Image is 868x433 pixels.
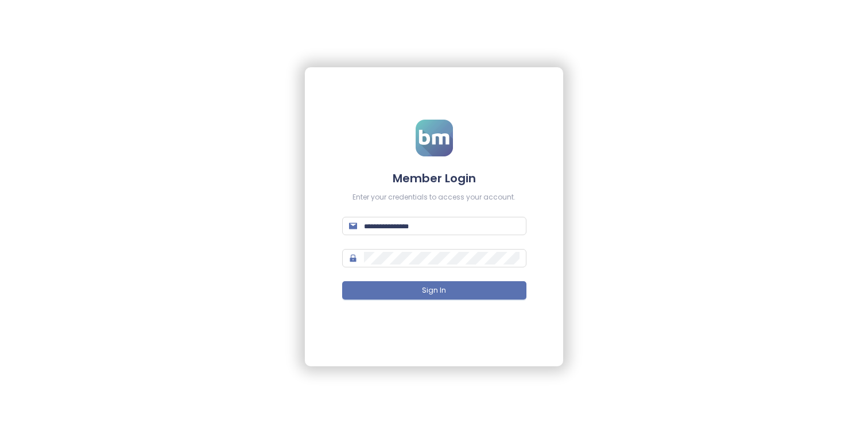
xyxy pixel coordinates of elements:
h4: Member Login [342,170,526,186]
button: Sign In [342,281,526,300]
span: mail [349,222,357,230]
div: Enter your credentials to access your account. [342,192,526,203]
span: Sign In [422,285,446,296]
span: lock [349,254,357,262]
img: logo [416,120,453,156]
